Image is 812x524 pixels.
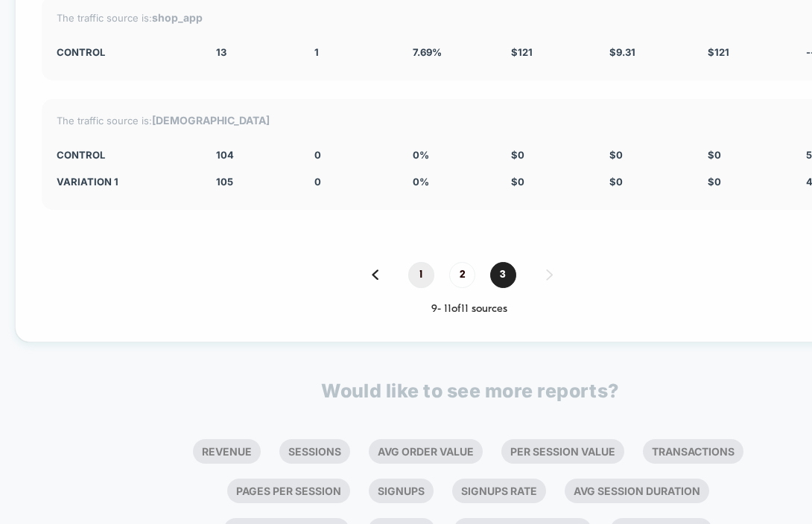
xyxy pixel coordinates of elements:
[314,176,321,188] span: 0
[511,149,524,161] span: $ 0
[452,479,546,503] li: Signups Rate
[216,176,233,188] span: 105
[372,269,378,280] img: pagination back
[609,176,623,188] span: $ 0
[152,11,203,24] strong: shop_app
[708,46,729,58] span: $ 121
[279,439,350,464] li: Sessions
[413,46,442,58] span: 7.69 %
[708,176,721,188] span: $ 0
[408,262,434,288] span: 1
[511,46,533,58] span: $ 121
[708,149,721,161] span: $ 0
[321,380,619,402] p: Would like to see more reports?
[57,46,194,58] div: CONTROL
[216,46,226,58] span: 13
[216,149,234,161] span: 104
[369,479,434,503] li: Signups
[449,262,475,288] span: 2
[565,479,709,503] li: Avg Session Duration
[413,149,429,161] span: 0 %
[490,262,516,288] span: 3
[609,149,623,161] span: $ 0
[609,46,635,58] span: $ 9.31
[314,46,319,58] span: 1
[227,479,350,503] li: Pages Per Session
[413,176,429,188] span: 0 %
[501,439,624,464] li: Per Session Value
[314,149,321,161] span: 0
[643,439,743,464] li: Transactions
[57,149,194,161] div: CONTROL
[511,176,524,188] span: $ 0
[193,439,261,464] li: Revenue
[152,114,270,127] strong: [DEMOGRAPHIC_DATA]
[369,439,483,464] li: Avg Order Value
[57,176,194,188] div: Variation 1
